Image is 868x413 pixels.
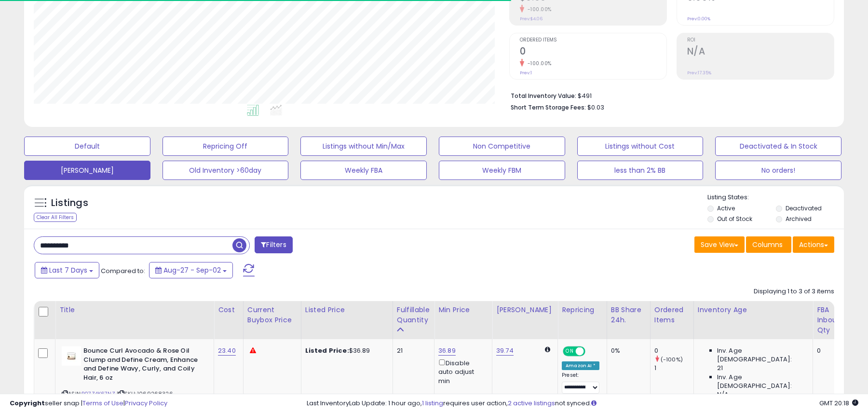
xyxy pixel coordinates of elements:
[611,305,646,325] div: BB Share 24h.
[584,347,599,356] span: OFF
[752,240,783,249] span: Columns
[520,16,542,22] small: Prev: $4.06
[397,305,430,325] div: Fulfillable Quantity
[62,346,81,366] img: 311KABJnnpL._SL40_.jpg
[746,236,791,253] button: Columns
[218,346,236,356] a: 23.40
[577,137,704,156] button: Listings without Cost
[439,137,565,156] button: Non Competitive
[163,161,289,180] button: Old Inventory >60day
[163,137,289,156] button: Repricing Off
[786,215,812,223] label: Archived
[717,204,735,212] label: Active
[687,38,834,43] span: ROI
[59,305,210,315] div: Title
[438,305,488,315] div: Min Price
[125,399,167,408] a: Privacy Policy
[511,92,576,100] b: Total Inventory Value:
[305,346,385,355] div: $36.89
[717,346,805,364] span: Inv. Age [DEMOGRAPHIC_DATA]:
[687,70,711,76] small: Prev: 17.35%
[524,6,552,13] small: -100.00%
[819,399,858,408] span: 2025-09-10 20:18 GMT
[687,46,834,59] h2: N/A
[35,262,99,278] button: Last 7 Days
[611,346,643,355] div: 0%
[496,305,554,315] div: [PERSON_NAME]
[793,236,834,253] button: Actions
[577,161,704,180] button: less than 2% BB
[587,103,604,112] span: $0.03
[307,399,858,408] div: Last InventoryLab Update: 1 hour ago, requires user action, not synced.
[163,265,221,275] span: Aug-27 - Sep-02
[562,305,603,315] div: Repricing
[564,347,576,356] span: ON
[754,287,834,296] div: Displaying 1 to 3 of 3 items
[715,137,841,156] button: Deactivated & In Stock
[255,236,292,253] button: Filters
[520,46,666,59] h2: 0
[717,215,752,223] label: Out of Stock
[305,346,349,355] b: Listed Price:
[654,305,690,325] div: Ordered Items
[24,137,150,156] button: Default
[149,262,233,278] button: Aug-27 - Sep-02
[717,390,729,399] span: N/A
[101,266,145,275] span: Compared to:
[10,399,167,408] div: seller snap | |
[82,399,123,408] a: Terms of Use
[438,346,456,356] a: 36.89
[817,346,842,355] div: 0
[694,236,745,253] button: Save View
[717,373,805,390] span: Inv. Age [DEMOGRAPHIC_DATA]:
[707,193,843,202] p: Listing States:
[51,196,88,210] h5: Listings
[786,204,822,212] label: Deactivated
[817,305,846,335] div: FBA inbound Qty
[717,364,723,372] span: 21
[524,60,552,67] small: -100.00%
[300,161,427,180] button: Weekly FBA
[49,265,87,275] span: Last 7 Days
[34,213,77,222] div: Clear All Filters
[562,361,599,370] div: Amazon AI *
[24,161,150,180] button: [PERSON_NAME]
[654,364,693,372] div: 1
[397,346,427,355] div: 21
[511,103,586,111] b: Short Term Storage Fees:
[438,358,485,385] div: Disable auto adjust min
[218,305,239,315] div: Cost
[81,390,115,398] a: B07Z4K67NZ
[117,390,173,398] span: | SKU: 1069268326
[687,16,710,22] small: Prev: 0.00%
[661,356,683,363] small: (-100%)
[654,346,693,355] div: 0
[422,399,443,408] a: 1 listing
[511,89,827,101] li: $491
[305,305,389,315] div: Listed Price
[10,399,45,408] strong: Copyright
[247,305,297,325] div: Current Buybox Price
[715,161,841,180] button: No orders!
[520,38,666,43] span: Ordered Items
[83,346,201,385] b: Bounce Curl Avocado & Rose Oil Clump and Define Cream, Enhance and Define Wavy, Curly, and Coily ...
[520,70,532,76] small: Prev: 1
[562,372,599,394] div: Preset:
[496,346,514,356] a: 39.74
[300,137,427,156] button: Listings without Min/Max
[698,305,809,315] div: Inventory Age
[508,399,555,408] a: 2 active listings
[439,161,565,180] button: Weekly FBM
